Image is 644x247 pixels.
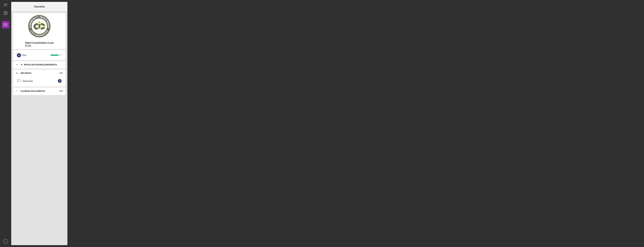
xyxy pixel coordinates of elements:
[21,90,53,92] div: Closing Documents
[2,238,9,245] button: JJ
[21,72,53,74] div: Decision
[22,52,51,58] div: You
[34,5,45,8] b: Checklist
[17,53,21,57] div: J J
[58,79,62,83] div: J J
[13,15,66,37] img: Product logo
[5,240,7,243] text: JJ
[25,41,54,44] b: Debt Consolidation Loan
[56,72,63,74] div: 0 / 1
[23,79,58,82] div: Decision
[56,90,63,92] div: 0 / 5
[15,77,64,85] a: DecisionJJ
[25,44,54,47] div: $50K
[24,64,61,66] div: Application Requirements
